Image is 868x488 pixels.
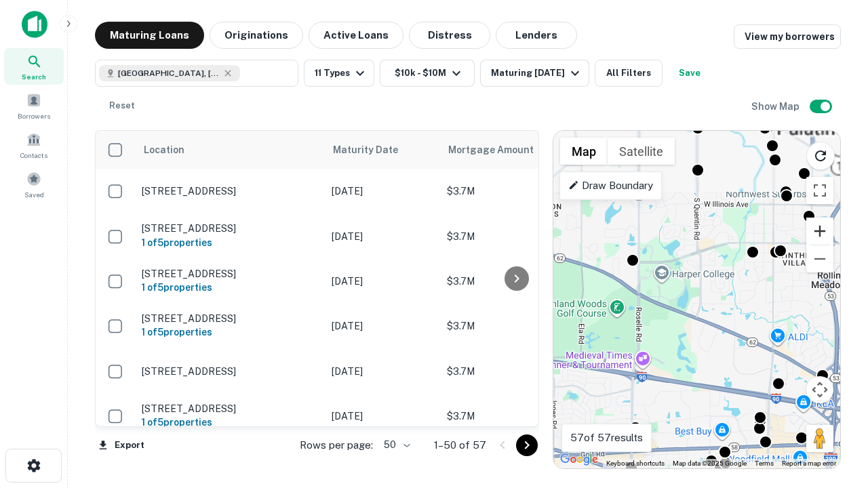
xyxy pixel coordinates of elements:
span: Borrowers [18,110,50,121]
iframe: Chat Widget [800,336,868,401]
p: $3.7M [447,409,583,424]
button: Export [95,435,148,455]
span: Saved [24,189,44,200]
span: Contacts [20,150,47,161]
p: [DATE] [332,184,433,199]
th: Maturity Date [325,131,440,169]
span: Location [143,142,184,158]
button: Maturing [DATE] [480,60,589,87]
a: View my borrowers [734,24,841,49]
button: Lenders [496,22,577,49]
button: Show satellite imagery [608,138,675,165]
p: Rows per page: [300,437,373,453]
a: Contacts [4,127,64,163]
span: Search [22,71,46,82]
p: [STREET_ADDRESS] [142,185,318,197]
p: $3.7M [447,319,583,333]
button: Active Loans [309,22,403,49]
button: All Filters [595,60,663,87]
p: [DATE] [332,274,433,289]
span: Map data ©2025 Google [673,460,747,467]
p: [DATE] [332,229,433,244]
button: Go to next page [516,434,538,456]
button: Keyboard shortcuts [606,459,665,468]
p: 57 of 57 results [570,430,643,446]
p: [DATE] [332,319,433,333]
p: $3.7M [447,364,583,379]
h6: 1 of 5 properties [142,325,318,340]
p: [DATE] [332,409,433,424]
button: Show street map [560,138,608,165]
span: [GEOGRAPHIC_DATA], [GEOGRAPHIC_DATA] [118,67,220,79]
button: 11 Types [304,60,374,87]
h6: 1 of 5 properties [142,280,318,295]
button: Maturing Loans [95,22,204,49]
button: Reset [100,92,144,119]
a: Search [4,48,64,85]
a: Borrowers [4,87,64,124]
p: 1–50 of 57 [434,437,486,453]
h6: 1 of 5 properties [142,235,318,250]
div: 0 0 [553,131,840,468]
img: capitalize-icon.png [22,11,47,38]
div: Maturing [DATE] [491,65,583,81]
div: 50 [378,435,412,455]
p: [STREET_ADDRESS] [142,268,318,280]
button: Drag Pegman onto the map to open Street View [806,425,833,452]
button: Toggle fullscreen view [806,177,833,204]
a: Report a map error [782,460,836,467]
span: Maturity Date [333,142,416,158]
p: $3.7M [447,229,583,244]
th: Mortgage Amount [440,131,589,169]
button: Save your search to get updates of matches that match your search criteria. [668,60,711,87]
p: $3.7M [447,184,583,199]
a: Terms (opens in new tab) [755,460,774,467]
a: Saved [4,166,64,203]
p: [STREET_ADDRESS] [142,222,318,235]
p: [STREET_ADDRESS] [142,365,318,378]
th: Location [135,131,325,169]
button: Reload search area [806,142,835,170]
h6: Show Map [751,99,802,114]
p: [STREET_ADDRESS] [142,403,318,415]
button: $10k - $10M [380,60,475,87]
h6: 1 of 5 properties [142,415,318,430]
p: [STREET_ADDRESS] [142,312,318,325]
button: Distress [409,22,490,49]
button: Zoom out [806,245,833,272]
span: Mortgage Amount [448,142,551,158]
img: Google [557,451,601,468]
a: Open this area in Google Maps (opens a new window) [557,451,601,468]
button: Zoom in [806,218,833,245]
p: [DATE] [332,364,433,379]
p: Draw Boundary [568,178,653,194]
p: $3.7M [447,274,583,289]
button: Originations [210,22,303,49]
